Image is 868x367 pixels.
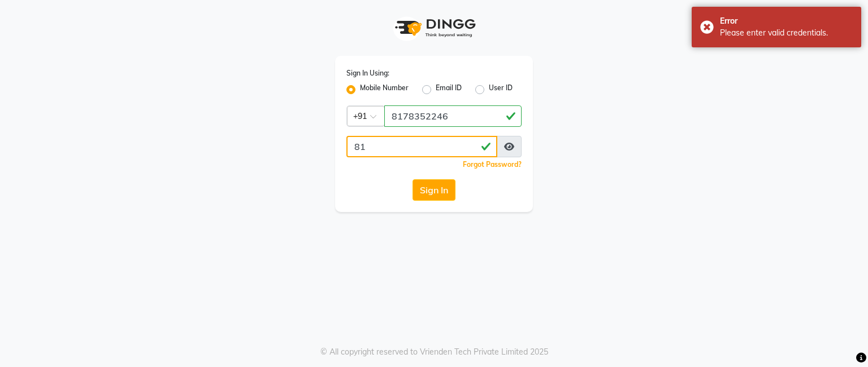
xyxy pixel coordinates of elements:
[389,11,479,45] img: logo1.svg
[489,83,513,96] label: User ID
[436,83,462,96] label: Email ID
[463,160,522,169] a: Forgot Password?
[360,83,409,96] label: Mobile Number
[384,105,522,127] input: Username
[413,179,455,201] button: Sign In
[720,27,853,39] div: Please enter valid credentials.
[346,136,497,157] input: Username
[346,68,389,78] label: Sign In Using:
[720,15,853,27] div: Error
